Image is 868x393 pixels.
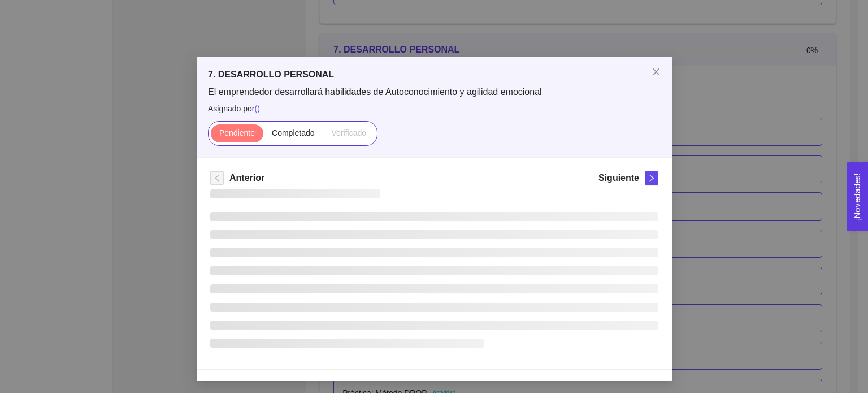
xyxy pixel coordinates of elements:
h5: Anterior [229,171,264,185]
span: Completado [272,128,315,137]
span: close [652,67,661,76]
h5: Siguiente [598,171,639,185]
span: Asignado por [208,102,661,115]
span: El emprendedor desarrollará habilidades de Autoconocimiento y agilidad emocional [208,86,661,98]
span: right [645,174,658,182]
span: Pendiente [219,128,254,137]
button: Open Feedback Widget [847,162,868,231]
span: Verificado [331,128,366,137]
button: left [210,171,224,185]
h5: 7. DESARROLLO PERSONAL [208,68,661,81]
span: ( ) [254,104,259,113]
button: right [645,171,658,185]
button: Close [640,57,672,88]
